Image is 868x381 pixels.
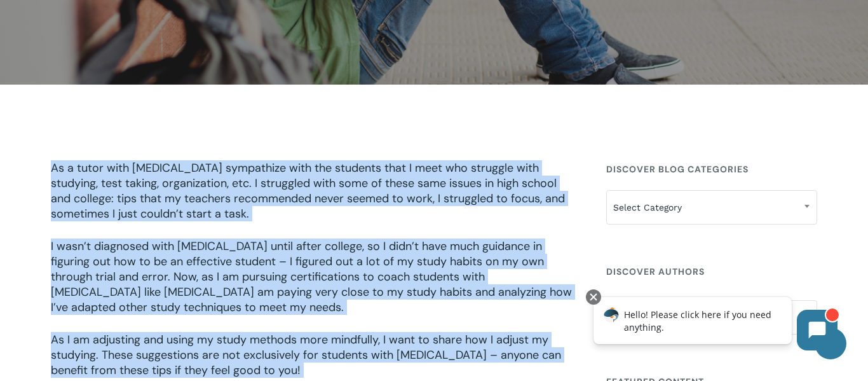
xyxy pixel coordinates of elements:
[580,287,850,363] iframe: Chatbot
[606,158,817,181] h4: Discover Blog Categories
[51,160,565,221] span: As a tutor with [MEDICAL_DATA] sympathize with the students that I meet who struggle with studyin...
[606,190,817,225] span: Select Category
[51,239,572,315] span: I wasn’t diagnosed with [MEDICAL_DATA] until after college, so I didn’t have much guidance in fig...
[51,332,561,378] span: As I am adjusting and using my study methods more mindfully, I want to share how I adjust my stud...
[606,260,817,283] h4: Discover Authors
[607,194,817,221] span: Select Category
